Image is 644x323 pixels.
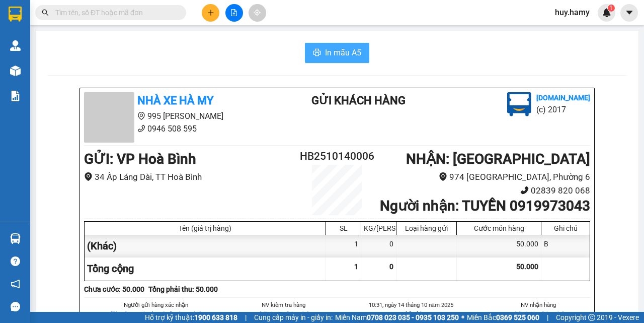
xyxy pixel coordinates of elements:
span: phone [520,186,529,195]
img: solution-icon [10,91,21,101]
button: plus [202,4,219,22]
li: NV nhận hàng [487,300,591,309]
b: Nhà Xe Hà My [137,94,213,107]
span: caret-down [625,8,634,17]
span: environment [58,24,66,32]
div: Cước món hàng [459,224,538,232]
div: 50.000 [457,235,541,257]
span: Cung cấp máy in - giấy in: [254,312,333,323]
span: ⚪️ [461,315,464,319]
div: 0 [361,235,396,257]
b: Người nhận : TUYỀN 0919973043 [380,198,590,214]
span: | [245,312,247,323]
b: GỬI : VP Hoà Bình [84,151,196,167]
li: 995 [PERSON_NAME] [84,110,271,122]
li: Người gửi hàng xác nhận [104,300,208,309]
b: NHẬN : [GEOGRAPHIC_DATA] [406,151,590,167]
button: file-add [225,4,243,22]
b: Chưa cước : 50.000 [84,285,144,293]
div: SL [329,224,358,232]
span: 1 [609,5,613,12]
i: (Kí và ghi rõ họ tên) [513,310,563,317]
li: (c) 2017 [536,103,590,116]
span: copyright [588,314,595,321]
li: 995 [PERSON_NAME] [5,22,192,35]
strong: 0369 525 060 [496,313,539,321]
span: | [547,312,548,323]
li: 10:31, ngày 14 tháng 10 năm 2025 [359,300,463,309]
span: printer [313,48,321,58]
img: warehouse-icon [10,66,21,76]
li: 974 [GEOGRAPHIC_DATA], Phường 6 [379,170,590,184]
li: 0946 508 595 [5,35,192,47]
li: NV kiểm tra hàng [232,300,336,309]
li: 34 Ấp Láng Dài, TT Hoà Bình [84,170,295,184]
span: file-add [230,9,237,16]
div: 1 [326,235,361,257]
div: Ghi chú [544,224,587,232]
img: icon-new-feature [602,8,611,17]
span: Miền Bắc [467,312,539,323]
span: message [11,302,20,311]
span: 1 [354,263,358,271]
span: search [42,9,49,16]
b: Nhà Xe Hà My [58,7,134,19]
div: Tên (giá trị hàng) [87,224,323,232]
span: phone [137,124,145,133]
b: Gửi khách hàng [311,94,406,107]
span: question-circle [11,256,20,266]
span: environment [84,172,93,181]
button: caret-down [620,4,638,22]
span: 0 [389,263,393,271]
input: Tìm tên, số ĐT hoặc mã đơn [55,7,174,18]
img: warehouse-icon [10,40,21,51]
li: 0946 508 595 [84,122,271,135]
sup: 1 [608,5,615,12]
b: [DOMAIN_NAME] [536,94,590,102]
span: plus [207,9,214,16]
b: Tổng phải thu: 50.000 [148,285,218,293]
div: Loại hàng gửi [399,224,454,232]
span: Hỗ trợ kỹ thuật: [145,312,237,323]
img: logo.jpg [507,92,531,116]
div: (Khác) [85,235,326,257]
button: aim [249,4,266,22]
button: printerIn mẫu A5 [305,43,369,63]
span: environment [137,112,145,120]
strong: 0708 023 035 - 0935 103 250 [367,313,459,321]
span: environment [439,172,447,181]
span: 50.000 [516,263,538,271]
li: 02839 820 068 [379,184,590,198]
span: In mẫu A5 [325,46,361,59]
span: Tổng cộng [87,263,134,275]
li: NV nhận hàng [359,309,463,318]
span: notification [11,279,20,289]
strong: 1900 633 818 [194,313,237,321]
b: GỬI : VP Hoà Bình [5,63,117,80]
span: aim [254,9,261,16]
h2: HB2510140006 [295,148,379,165]
span: huy.hamy [547,6,598,19]
i: (Kí và ghi rõ họ tên) [258,310,308,317]
img: logo-vxr [9,7,22,22]
img: warehouse-icon [10,233,21,244]
div: B [541,235,590,257]
span: phone [58,37,66,45]
span: Miền Nam [335,312,459,323]
div: KG/[PERSON_NAME] [364,224,393,232]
